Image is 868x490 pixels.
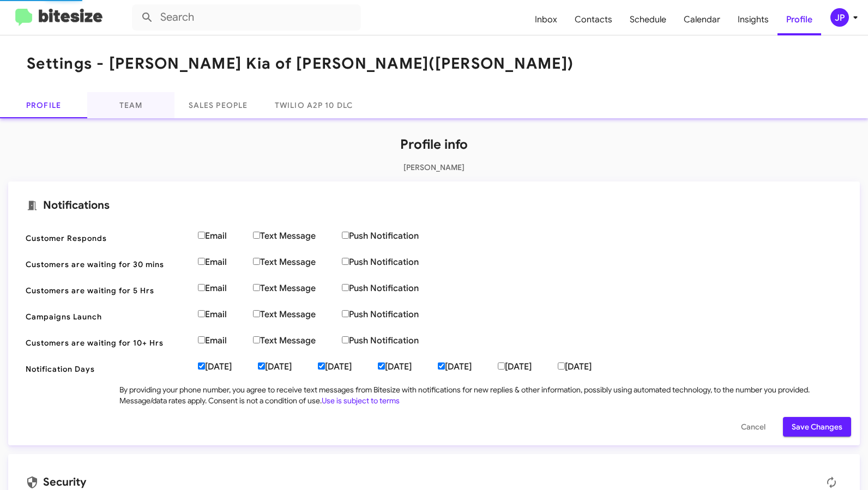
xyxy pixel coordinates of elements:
[675,4,729,35] a: Calendar
[198,284,205,291] input: Email
[342,310,349,317] input: Push Notification
[198,361,258,372] label: [DATE]
[342,232,349,239] input: Push Notification
[526,4,566,35] a: Inbox
[342,258,349,265] input: Push Notification
[322,396,400,406] a: Use is subject to terms
[253,231,342,241] label: Text Message
[253,258,260,265] input: Text Message
[253,310,260,317] input: Text Message
[342,335,445,346] label: Push Notification
[198,283,253,294] label: Email
[253,335,342,346] label: Text Message
[438,362,445,370] input: [DATE]
[198,232,205,239] input: Email
[558,362,565,370] input: [DATE]
[253,232,260,239] input: Text Message
[253,257,342,268] label: Text Message
[621,4,675,35] a: Schedule
[821,8,856,27] button: JP
[498,362,505,370] input: [DATE]
[132,4,361,31] input: Search
[342,309,445,320] label: Push Notification
[87,92,174,118] a: Team
[783,417,851,437] button: Save Changes
[198,309,253,320] label: Email
[26,199,842,212] mat-card-title: Notifications
[258,361,318,372] label: [DATE]
[342,336,349,343] input: Push Notification
[198,335,253,346] label: Email
[378,361,438,372] label: [DATE]
[566,4,621,35] a: Contacts
[26,285,189,296] span: Customers are waiting for 5 Hrs
[253,284,260,291] input: Text Message
[729,4,777,35] a: Insights
[26,364,189,374] span: Notification Days
[732,417,774,437] button: Cancel
[253,309,342,320] label: Text Message
[26,337,189,348] span: Customers are waiting for 10+ Hrs
[8,162,860,173] p: [PERSON_NAME]
[429,54,574,73] span: ([PERSON_NAME])
[119,384,842,406] div: By providing your phone number, you agree to receive text messages from Bitesize with notificatio...
[198,310,205,317] input: Email
[253,283,342,294] label: Text Message
[318,362,325,370] input: [DATE]
[26,233,189,244] span: Customer Responds
[378,362,385,370] input: [DATE]
[318,361,378,372] label: [DATE]
[777,4,821,35] a: Profile
[741,417,765,437] span: Cancel
[558,361,618,372] label: [DATE]
[258,362,265,370] input: [DATE]
[262,92,366,118] a: Twilio A2P 10 DLC
[792,417,842,437] span: Save Changes
[198,336,205,343] input: Email
[342,284,349,291] input: Push Notification
[174,92,262,118] a: Sales People
[342,257,445,268] label: Push Notification
[8,136,860,153] h1: Profile info
[27,55,574,72] h1: Settings - [PERSON_NAME] Kia of [PERSON_NAME]
[342,283,445,294] label: Push Notification
[830,8,849,27] div: JP
[198,362,205,370] input: [DATE]
[198,231,253,241] label: Email
[253,336,260,343] input: Text Message
[498,361,558,372] label: [DATE]
[438,361,498,372] label: [DATE]
[198,258,205,265] input: Email
[342,231,445,241] label: Push Notification
[198,257,253,268] label: Email
[26,259,189,270] span: Customers are waiting for 30 mins
[26,311,189,322] span: Campaigns Launch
